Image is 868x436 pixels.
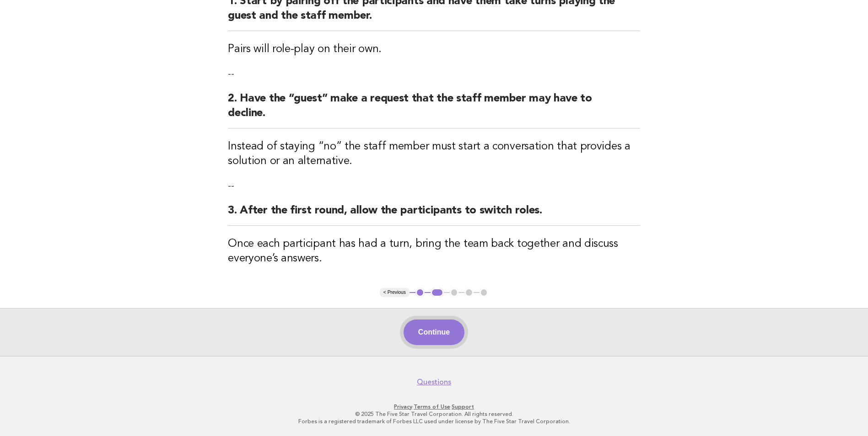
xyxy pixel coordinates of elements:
h3: Pairs will role-play on their own. [228,42,640,57]
p: -- [228,68,640,80]
a: Privacy [394,404,412,410]
h2: 2. Have the “guest” make a request that the staff member may have to decline. [228,91,640,128]
a: Terms of Use [414,404,450,410]
button: 1 [415,288,425,297]
h2: 3. After the first round, allow the participants to switch roles. [228,203,640,226]
button: < Previous [380,288,410,297]
p: · · [154,403,714,410]
p: © 2025 The Five Star Travel Corporation. All rights reserved. [154,410,714,418]
h3: Instead of staying “no” the staff member must start a conversation that provides a solution or an... [228,139,640,169]
a: Questions [417,378,451,387]
p: Forbes is a registered trademark of Forbes LLC used under license by The Five Star Travel Corpora... [154,418,714,425]
a: Support [452,404,474,410]
p: -- [228,180,640,192]
button: Continue [404,319,464,345]
h3: Once each participant has had a turn, bring the team back together and discuss everyone’s answers. [228,237,640,266]
button: 2 [431,288,444,297]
